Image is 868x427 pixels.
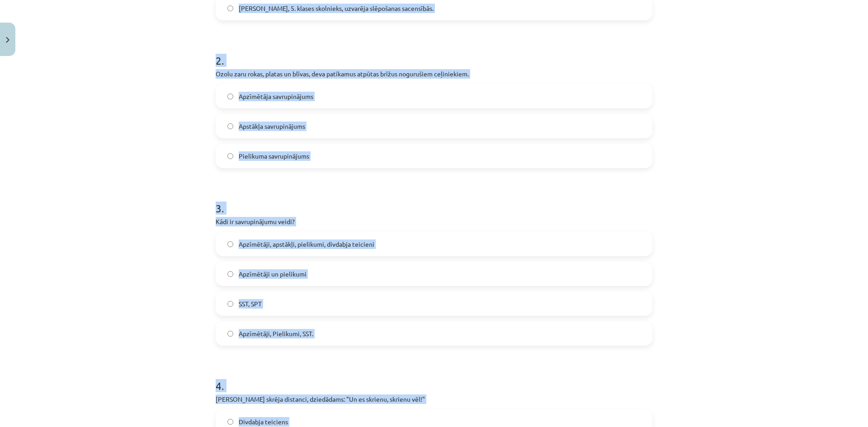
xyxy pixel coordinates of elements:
[227,123,233,129] input: Apstākļa savrupinājums
[239,4,434,13] span: [PERSON_NAME], 5. klases skolnieks, uzvarēja slēpošanas sacensībās.
[216,186,652,214] h1: 3 .
[216,217,652,226] p: Kādi ir savrupinājumu veidi?
[227,153,233,159] input: Pielikuma savrupinājums
[216,69,652,79] p: Ozolu zaru rokas, platas un blīvas, deva patīkamus atpūtas brīžus nogurušiem ceļiniekiem.
[239,417,288,427] span: Divdabja teiciens
[216,364,652,392] h1: 4 .
[239,299,262,309] span: SST, SPT
[227,94,233,99] input: Apzīmētāja savrupinājums
[227,5,233,11] input: [PERSON_NAME], 5. klases skolnieks, uzvarēja slēpošanas sacensībās.
[227,331,233,337] input: Apzīmētāji, Pielikumi, SST.
[239,239,374,249] span: Apzīmētāji, apstākļi, pielikumi, divdabja teicieni
[239,329,313,338] span: Apzīmētāji, Pielikumi, SST.
[239,92,313,101] span: Apzīmētāja savrupinājums
[227,241,233,247] input: Apzīmētāji, apstākļi, pielikumi, divdabja teicieni
[216,38,652,66] h1: 2 .
[239,122,305,131] span: Apstākļa savrupinājums
[227,271,233,277] input: Apzīmētāji un pielikumi
[227,301,233,307] input: SST, SPT
[239,151,309,161] span: Pielikuma savrupinājums
[239,269,307,279] span: Apzīmētāji un pielikumi
[227,419,233,425] input: Divdabja teiciens
[6,37,9,43] img: icon-close-lesson-0947bae3869378f0d4975bcd49f059093ad1ed9edebbc8119c70593378902aed.svg
[216,394,652,404] p: [PERSON_NAME] skrēja distanci, dziedādams: "Un es skrienu, skrienu vēl!"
